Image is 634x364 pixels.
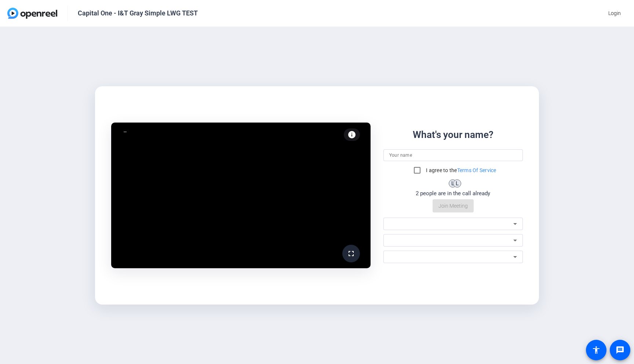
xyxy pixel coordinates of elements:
div: Capital One - I&T Gray Simple LWG TEST [78,9,198,18]
div: L [453,179,461,188]
a: Terms Of Service [457,167,496,173]
div: L [449,179,457,188]
input: Your name [389,151,517,160]
div: 2 people are in the call already [416,189,490,198]
label: I agree to the [425,167,496,174]
mat-icon: info [347,130,356,139]
button: Login [602,7,627,20]
img: OpenReel logo [7,8,57,19]
mat-icon: fullscreen [347,249,356,258]
span: Login [608,10,621,17]
div: What's your name? [413,128,493,142]
mat-icon: message [616,346,624,354]
mat-icon: accessibility [592,346,601,354]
